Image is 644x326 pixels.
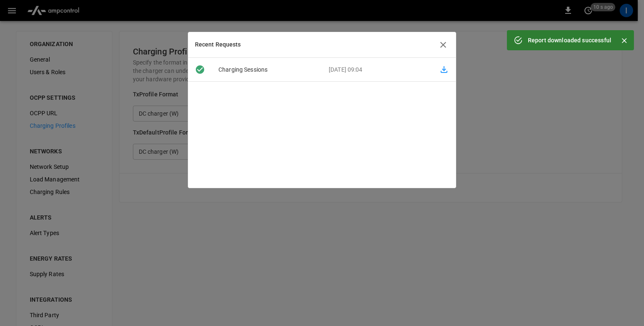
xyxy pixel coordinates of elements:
[188,65,212,75] div: Downloaded
[528,33,611,48] div: Report downloaded successful
[322,65,432,74] p: [DATE] 09:04
[618,34,631,47] button: Close
[195,40,241,49] h6: Recent Requests
[212,65,322,74] p: charging sessions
